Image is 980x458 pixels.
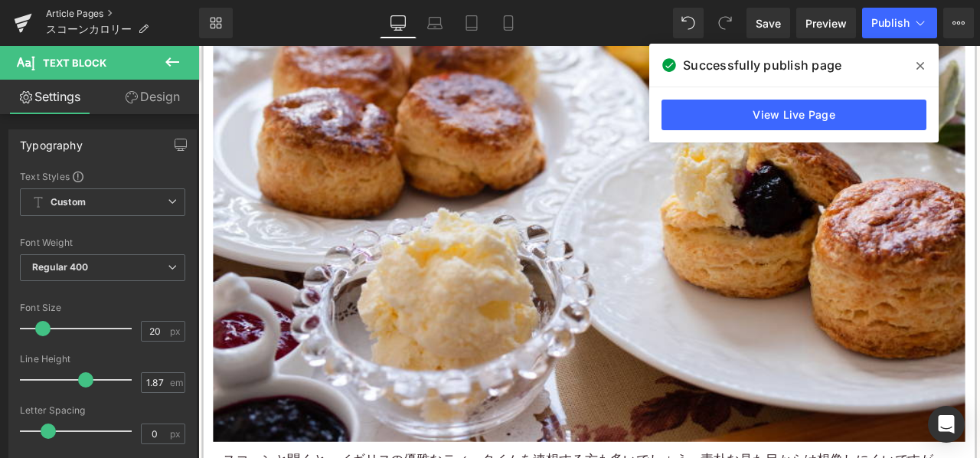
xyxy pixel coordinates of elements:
span: px [170,326,183,336]
span: Save [756,15,781,31]
button: Redo [710,8,740,38]
b: Regular 400 [32,261,89,273]
span: Publish [871,17,910,29]
span: px [170,429,183,439]
div: Font Weight [20,237,185,248]
div: Open Intercom Messenger [928,406,965,443]
div: Text Styles [20,170,185,182]
span: Preview [805,15,847,31]
span: スコーンカロリー [46,23,132,35]
div: Font Size [20,303,185,313]
a: View Live Page [661,100,926,130]
a: Tablet [453,8,490,38]
a: New Library [199,8,233,38]
a: Mobile [490,8,527,38]
b: Custom [51,196,86,209]
a: Article Pages [46,8,199,20]
div: Typography [20,130,83,152]
span: em [170,378,183,388]
a: Desktop [380,8,416,38]
button: Publish [862,8,937,38]
span: Text Block [43,57,106,69]
div: Letter Spacing [20,405,185,416]
a: Laptop [416,8,453,38]
button: Undo [673,8,704,38]
button: More [943,8,974,38]
a: Preview [796,8,856,38]
div: Line Height [20,354,185,365]
a: Design [103,80,202,114]
span: Successfully publish page [683,56,841,74]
